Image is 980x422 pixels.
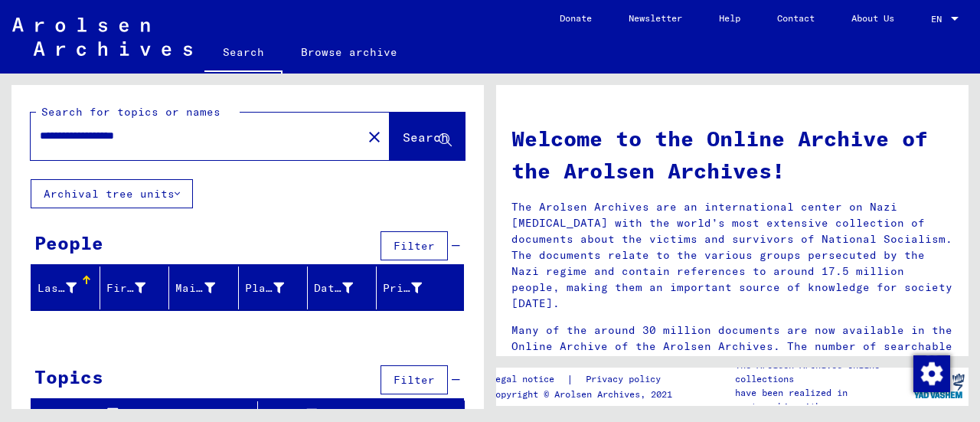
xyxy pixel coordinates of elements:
a: Legal notice [490,371,567,388]
a: Privacy policy [573,371,679,388]
mat-header-cell: Maiden Name [169,267,238,309]
p: have been realized in partnership with [735,386,910,414]
p: The Arolsen Archives online collections [735,358,910,386]
mat-header-cell: Date of Birth [308,267,377,309]
div: First Name [106,280,145,296]
a: Search [204,34,283,74]
div: Prisoner # [383,280,422,296]
mat-header-cell: Place of Birth [239,267,308,309]
mat-label: Search for topics or names [41,105,220,119]
button: Filter [381,231,448,260]
div: Topics [34,363,103,391]
div: Maiden Name [175,280,214,296]
span: Filter [394,373,435,387]
p: The Arolsen Archives are an international center on Nazi [MEDICAL_DATA] with the world’s most ext... [511,199,953,312]
div: Change consent [913,355,949,391]
button: Filter [381,365,448,394]
div: Place of Birth [245,280,284,296]
div: People [34,229,103,257]
img: Arolsen_neg.svg [12,18,192,56]
p: Many of the around 30 million documents are now available in the Online Archive of the Arolsen Ar... [511,322,953,371]
span: EN [931,14,948,25]
img: yv_logo.png [910,367,968,405]
div: Date of Birth [314,276,376,300]
img: Change consent [913,355,950,392]
mat-icon: close [365,128,384,146]
span: Search [403,129,449,145]
div: First Name [106,276,168,300]
div: Signature [38,406,238,422]
div: | [490,371,679,388]
span: Filter [394,239,435,253]
div: Place of Birth [245,276,307,300]
p: Copyright © Arolsen Archives, 2021 [490,388,679,401]
button: Clear [359,121,390,152]
a: Browse archive [283,34,416,70]
div: Last Name [38,276,100,300]
mat-header-cell: Prisoner # [377,267,463,309]
mat-header-cell: First Name [100,267,169,309]
button: Archival tree units [31,179,193,208]
button: Search [390,113,465,160]
div: Date of Birth [314,280,353,296]
div: Maiden Name [175,276,237,300]
div: Last Name [38,280,77,296]
div: Prisoner # [383,276,445,300]
mat-header-cell: Last Name [31,267,100,309]
h1: Welcome to the Online Archive of the Arolsen Archives! [511,123,953,187]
